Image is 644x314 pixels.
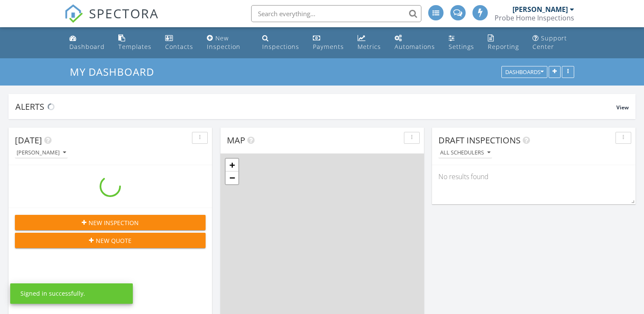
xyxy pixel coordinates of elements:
[69,43,105,51] div: Dashboard
[616,104,629,111] span: View
[262,43,299,51] div: Inspections
[165,43,193,51] div: Contacts
[532,34,567,51] div: Support Center
[484,31,522,55] a: Reporting
[391,31,438,55] a: Automations (Advanced)
[70,65,161,79] a: My Dashboard
[203,31,252,55] a: New Inspection
[15,134,42,146] span: [DATE]
[354,31,384,55] a: Metrics
[313,43,344,51] div: Payments
[395,43,435,51] div: Automations
[251,5,421,22] input: Search everything...
[438,134,521,146] span: Draft Inspections
[432,165,635,188] div: No results found
[89,4,159,22] span: SPECTORA
[207,34,240,51] div: New Inspection
[309,31,347,55] a: Payments
[440,150,490,156] div: All schedulers
[488,43,519,51] div: Reporting
[15,101,616,112] div: Alerts
[162,31,197,55] a: Contacts
[64,11,159,29] a: SPECTORA
[96,236,132,245] span: New Quote
[89,218,139,227] span: New Inspection
[227,134,245,146] span: Map
[505,69,544,75] div: Dashboards
[495,14,574,22] div: Probe Home Inspections
[17,150,66,156] div: [PERSON_NAME]
[529,31,578,55] a: Support Center
[449,43,474,51] div: Settings
[115,31,155,55] a: Templates
[64,4,83,23] img: The Best Home Inspection Software - Spectora
[20,289,85,298] div: Signed in successfully.
[501,66,547,78] button: Dashboards
[15,147,68,159] button: [PERSON_NAME]
[15,233,206,248] button: New Quote
[445,31,478,55] a: Settings
[15,215,206,230] button: New Inspection
[226,159,238,171] a: Zoom in
[259,31,303,55] a: Inspections
[226,171,238,184] a: Zoom out
[66,31,108,55] a: Dashboard
[438,147,492,159] button: All schedulers
[358,43,381,51] div: Metrics
[512,5,568,14] div: [PERSON_NAME]
[118,43,152,51] div: Templates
